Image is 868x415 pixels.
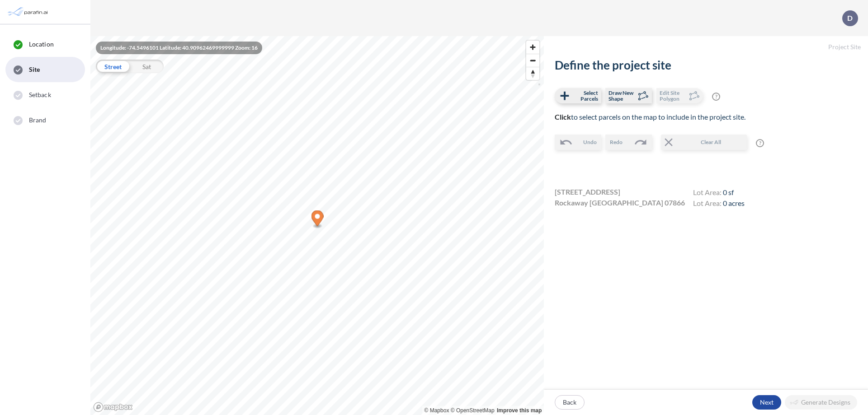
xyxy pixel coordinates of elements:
[29,90,51,99] span: Setback
[609,90,635,102] span: Draw New Shape
[311,210,324,229] div: Map marker
[610,138,623,146] span: Redo
[451,407,495,414] a: OpenStreetMap
[693,188,745,199] h4: Lot Area:
[29,40,54,49] span: Location
[29,116,47,125] span: Brand
[555,395,585,410] button: Back
[712,93,720,101] span: ?
[760,398,774,407] p: Next
[675,138,746,146] span: Clear All
[526,67,539,80] span: Reset bearing to north
[693,199,745,210] h4: Lot Area:
[29,65,40,74] span: Site
[96,42,262,54] div: Longitude: -74.5496101 Latitude: 40.90962469999999 Zoom: 16
[660,90,686,102] span: Edit Site Polygon
[555,187,620,197] span: [STREET_ADDRESS]
[756,139,764,147] span: ?
[555,112,745,121] span: to select parcels on the map to include in the project site.
[526,67,539,80] button: Reset bearing to north
[605,135,652,150] button: Redo
[130,60,164,73] div: Sat
[555,197,685,208] span: Rockaway [GEOGRAPHIC_DATA] 07866
[90,36,544,415] canvas: Map
[526,54,539,67] button: Zoom out
[526,41,539,54] button: Zoom in
[7,4,51,20] img: Parafin
[96,60,130,73] div: Street
[571,90,598,102] span: Select Parcels
[555,135,601,150] button: Undo
[555,58,857,72] h2: Define the project site
[723,199,745,207] span: 0 acres
[563,398,576,407] p: Back
[497,407,542,414] a: Improve this map
[544,36,868,58] h5: Project Site
[555,112,571,121] b: Click
[661,135,747,150] button: Clear All
[93,402,133,412] a: Mapbox homepage
[847,14,853,22] p: D
[723,188,734,196] span: 0 sf
[752,395,781,410] button: Next
[425,407,449,414] a: Mapbox
[583,138,597,146] span: Undo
